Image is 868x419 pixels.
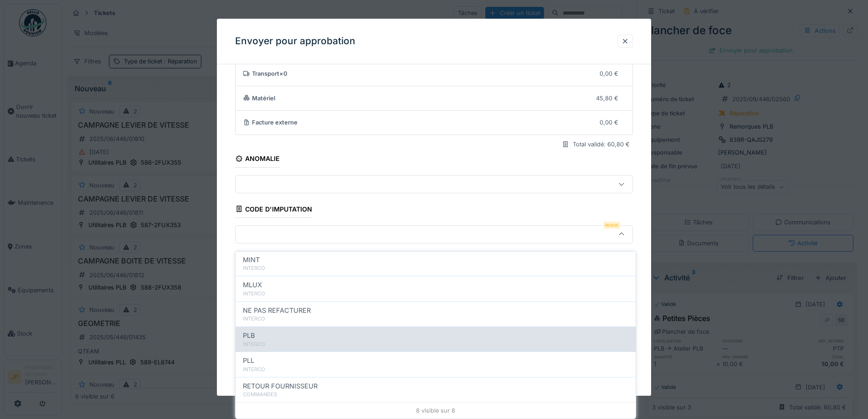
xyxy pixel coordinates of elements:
[236,402,636,419] div: 8 visible sur 8
[243,315,628,323] div: INTERCO
[239,65,629,82] summary: Transport×00,00 €
[600,69,618,78] div: 0,00 €
[243,69,593,78] div: Transport × 0
[600,119,618,127] div: 0,00 €
[603,222,620,229] div: Requis
[243,255,260,265] span: MINT
[243,331,255,341] span: PLB
[243,280,262,290] span: MLUX
[243,391,628,398] div: COMMANDES
[596,94,618,103] div: 45,80 €
[235,202,312,218] div: Code d'imputation
[239,90,629,107] summary: Matériel45,80 €
[243,94,589,103] div: Matériel
[243,366,628,373] div: INTERCO
[573,140,630,149] div: Total validé: 60,80 €
[239,114,629,131] summary: Facture externe0,00 €
[243,305,311,316] span: NE PAS REFACTURER
[235,36,355,47] h3: Envoyer pour approbation
[243,356,254,366] span: PLL
[243,290,628,298] div: INTERCO
[235,152,280,168] div: Anomalie
[243,264,628,272] div: INTERCO
[243,341,628,348] div: INTERCO
[243,381,318,391] span: RETOUR FOURNISSEUR
[243,119,593,127] div: Facture externe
